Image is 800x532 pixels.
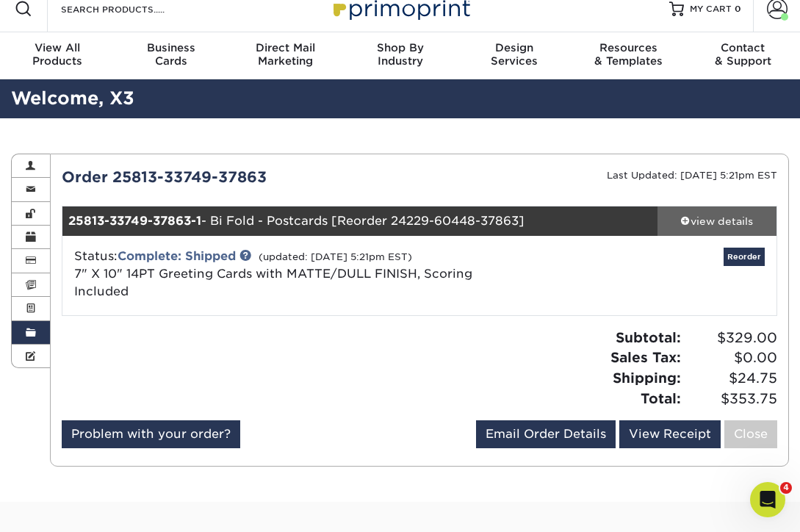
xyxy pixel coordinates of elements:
[616,329,681,345] strong: Subtotal:
[750,482,785,517] iframe: Intercom live chat
[343,41,458,54] span: Shop By
[685,32,800,79] a: Contact& Support
[62,420,240,448] a: Problem with your order?
[572,41,686,68] div: & Templates
[74,267,472,298] span: 7" X 10" 14PT Greeting Cards with MATTE/DULL FINISH, Scoring Included
[115,41,229,54] span: Business
[735,4,741,14] span: 0
[259,251,412,262] small: (updated: [DATE] 5:21pm EST)
[68,214,201,228] strong: 25813-33749-37863-1
[572,41,686,54] span: Resources
[685,389,777,409] span: $353.75
[685,41,800,54] span: Contact
[690,3,732,15] span: MY CART
[572,32,686,79] a: Resources& Templates
[685,368,777,389] span: $24.75
[685,41,800,68] div: & Support
[457,32,572,79] a: DesignServices
[228,32,343,79] a: Direct MailMarketing
[724,248,765,266] a: Reorder
[62,206,657,236] div: - Bi Fold - Postcards [Reorder 24229-60448-37863]
[657,206,776,236] a: view details
[51,166,419,188] div: Order 25813-33749-37863
[228,41,343,68] div: Marketing
[457,41,572,54] span: Design
[685,348,777,368] span: $0.00
[780,482,792,494] span: 4
[228,41,343,54] span: Direct Mail
[641,390,681,406] strong: Total:
[457,41,572,68] div: Services
[343,32,458,79] a: Shop ByIndustry
[619,420,721,448] a: View Receipt
[613,370,681,386] strong: Shipping:
[476,420,616,448] a: Email Order Details
[607,170,777,181] small: Last Updated: [DATE] 5:21pm EST
[115,32,229,79] a: BusinessCards
[610,349,681,365] strong: Sales Tax:
[63,248,538,301] div: Status:
[4,487,125,527] iframe: Google Customer Reviews
[685,328,777,348] span: $329.00
[115,41,229,68] div: Cards
[724,420,777,448] a: Close
[343,41,458,68] div: Industry
[657,214,776,229] div: view details
[118,249,236,263] a: Complete: Shipped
